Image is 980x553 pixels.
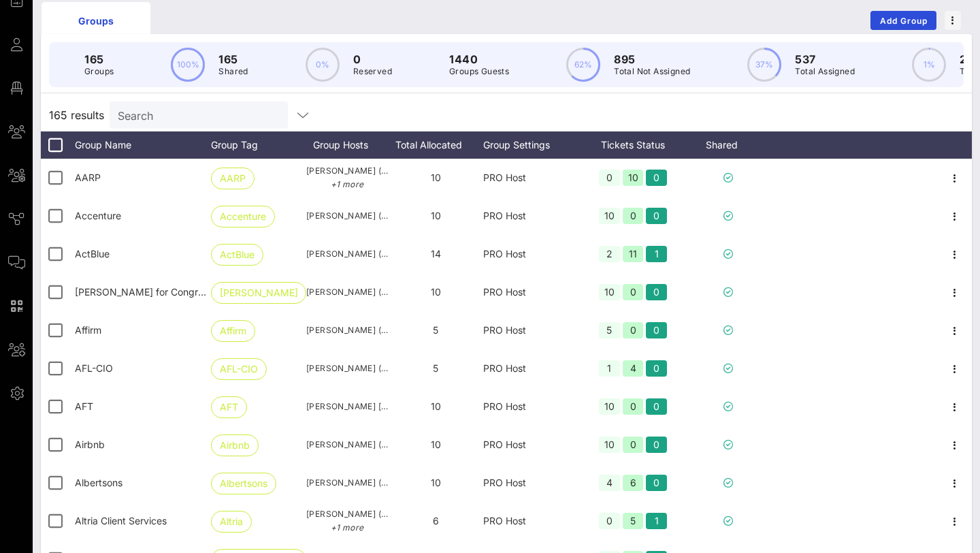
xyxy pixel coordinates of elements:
span: 10 [431,400,441,412]
span: Altria [220,511,243,532]
p: Shared [218,65,248,78]
div: 10 [599,284,620,300]
span: 10 [431,439,441,450]
div: 0 [623,322,644,338]
p: Reserved [353,65,392,78]
div: PRO Host [483,464,578,502]
p: 895 [614,51,690,67]
div: Groups [52,14,140,28]
div: PRO Host [483,235,578,273]
div: 0 [646,398,667,415]
span: Affirm [75,324,101,336]
span: [PERSON_NAME] ([EMAIL_ADDRESS][DOMAIN_NAME]) [306,247,388,261]
div: 0 [646,475,667,491]
span: 14 [431,248,441,259]
span: [PERSON_NAME] ([PERSON_NAME][EMAIL_ADDRESS][PERSON_NAME][DOMAIN_NAME]) [306,507,388,535]
span: 6 [433,515,439,526]
span: 10 [431,286,441,298]
div: 0 [646,208,667,224]
p: 165 [218,51,248,67]
span: ActBlue [75,248,110,259]
p: Total Not Assigned [614,65,690,78]
span: 10 [431,210,441,221]
div: Tickets Status [578,131,687,159]
span: [PERSON_NAME] ([EMAIL_ADDRESS][PERSON_NAME][DOMAIN_NAME]) [306,438,388,452]
div: 0 [646,437,667,453]
div: 2 [599,246,620,262]
div: 0 [623,208,644,224]
p: Groups Guests [449,65,509,78]
div: PRO Host [483,159,578,197]
div: 11 [623,246,644,262]
div: Shared [687,131,769,159]
span: [PERSON_NAME] ([EMAIL_ADDRESS][PERSON_NAME][DOMAIN_NAME]) [306,476,388,490]
div: 0 [599,170,620,186]
div: 0 [599,513,620,529]
span: 5 [433,324,438,336]
div: 0 [623,437,644,453]
span: 10 [431,172,441,183]
span: [PERSON_NAME]… [220,283,297,303]
div: 1 [599,360,620,377]
div: 10 [599,437,620,453]
div: 4 [623,360,644,377]
span: Affirm [220,321,246,341]
div: 0 [646,360,667,377]
div: 4 [599,475,620,491]
div: 5 [623,513,644,529]
span: AFT [220,397,238,417]
div: PRO Host [483,273,578,311]
div: 0 [646,170,667,186]
p: +1 more [306,521,388,535]
span: Altria Client Services [75,515,167,526]
div: 0 [646,322,667,338]
p: 0 [353,51,392,67]
div: PRO Host [483,426,578,464]
span: AARP [75,172,101,183]
div: 10 [599,398,620,415]
p: 537 [795,51,855,67]
p: +1 more [306,178,388,191]
p: 165 [84,51,114,67]
div: PRO Host [483,388,578,426]
span: AFT [75,400,93,412]
div: PRO Host [483,349,578,388]
div: PRO Host [483,502,578,540]
span: AFL-CIO [220,359,258,379]
span: Albertsons [75,477,122,488]
p: Total Assigned [795,65,855,78]
div: Group Name [75,131,211,159]
span: ActBlue [220,244,255,265]
span: 5 [433,362,438,374]
span: Accenture [220,206,266,227]
div: 10 [623,170,644,186]
span: Airbnb [220,435,250,456]
span: 10 [431,477,441,488]
div: Group Hosts [306,131,388,159]
span: Airbnb [75,439,105,450]
span: [PERSON_NAME] [PERSON_NAME] ([EMAIL_ADDRESS][DOMAIN_NAME]) [306,400,388,413]
span: [PERSON_NAME] ([PERSON_NAME][EMAIL_ADDRESS][DOMAIN_NAME]) [306,285,388,299]
div: 5 [599,322,620,338]
span: Add Group [879,16,928,26]
div: 1 [646,513,667,529]
div: 0 [623,284,644,300]
div: Group Tag [211,131,306,159]
div: 6 [623,475,644,491]
span: Accenture [75,210,121,221]
div: 0 [623,398,644,415]
span: Albertsons [220,473,267,494]
span: AARP [220,168,246,189]
span: [PERSON_NAME] ([EMAIL_ADDRESS][DOMAIN_NAME]) [306,164,388,191]
div: PRO Host [483,311,578,349]
span: 165 results [49,107,104,123]
span: [PERSON_NAME] ([EMAIL_ADDRESS][DOMAIN_NAME]) [306,362,388,375]
div: 10 [599,208,620,224]
span: [PERSON_NAME] ([PERSON_NAME][EMAIL_ADDRESS][PERSON_NAME][DOMAIN_NAME]) [306,323,388,337]
p: Groups [84,65,114,78]
div: PRO Host [483,197,578,235]
div: 1 [646,246,667,262]
span: Adriano Espaillat for Congress [75,286,213,298]
div: 0 [646,284,667,300]
button: Add Group [870,11,936,30]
